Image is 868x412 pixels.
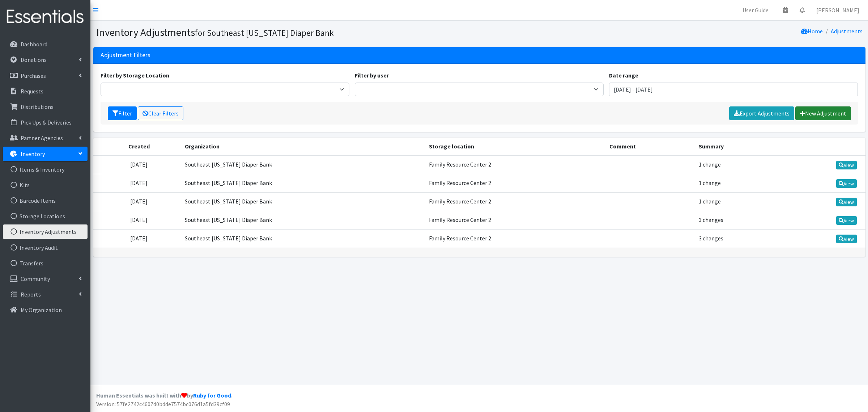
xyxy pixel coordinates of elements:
[3,5,88,29] img: HumanEssentials
[609,83,858,96] input: January 1, 2011 - December 31, 2011
[180,138,425,155] th: Organization
[130,198,148,205] time: [DATE]
[3,68,88,83] a: Purchases
[3,240,88,255] a: Inventory Audit
[3,303,88,317] a: My Organization
[836,179,857,188] a: View
[3,224,88,239] a: Inventory Adjustments
[810,3,865,17] a: [PERSON_NAME]
[836,198,857,206] a: View
[21,291,41,298] p: Reports
[425,155,605,174] td: Family Resource Center 2
[130,179,148,186] time: [DATE]
[130,235,148,242] time: [DATE]
[180,230,425,248] td: Southeast [US_STATE] Diaper Bank
[3,52,88,67] a: Donations
[694,174,780,192] td: 1 change
[180,192,425,211] td: Southeast [US_STATE] Diaper Bank
[694,230,780,248] td: 3 changes
[96,26,477,39] h1: Inventory Adjustments
[101,51,150,59] h3: Adjustment Filters
[3,147,88,161] a: Inventory
[425,211,605,229] td: Family Resource Center 2
[21,88,43,95] p: Requests
[21,103,54,110] p: Distributions
[729,106,794,120] a: Export Adjustments
[694,192,780,211] td: 1 change
[3,209,88,223] a: Storage Locations
[21,275,50,282] p: Community
[801,28,823,35] a: Home
[138,106,183,120] a: Clear Filters
[836,161,857,169] a: View
[831,28,863,35] a: Adjustments
[3,193,88,208] a: Barcode Items
[425,230,605,248] td: Family Resource Center 2
[130,216,148,223] time: [DATE]
[21,56,47,63] p: Donations
[355,71,389,80] label: Filter by user
[795,106,851,120] a: New Adjustment
[21,119,72,126] p: Pick Ups & Deliveries
[3,162,88,177] a: Items & Inventory
[21,41,47,48] p: Dashboard
[21,72,46,79] p: Purchases
[180,174,425,192] td: Southeast [US_STATE] Diaper Bank
[96,400,230,408] span: Version: 57fe2742c4607d0bdde7574bc076d1a5fd39cf09
[130,161,148,168] time: [DATE]
[836,216,857,225] a: View
[425,138,605,155] th: Storage location
[21,134,63,142] p: Partner Agencies
[3,115,88,130] a: Pick Ups & Deliveries
[694,138,780,155] th: Summary
[3,256,88,270] a: Transfers
[609,71,638,80] label: Date range
[425,174,605,192] td: Family Resource Center 2
[3,37,88,51] a: Dashboard
[737,3,774,17] a: User Guide
[21,306,62,314] p: My Organization
[3,100,88,114] a: Distributions
[101,71,169,80] label: Filter by Storage Location
[3,178,88,192] a: Kits
[108,106,137,120] button: Filter
[96,392,233,399] strong: Human Essentials was built with by .
[193,392,231,399] a: Ruby for Good
[180,155,425,174] td: Southeast [US_STATE] Diaper Bank
[21,150,45,157] p: Inventory
[93,138,181,155] th: Created
[195,28,334,38] small: for Southeast [US_STATE] Diaper Bank
[3,287,88,302] a: Reports
[836,235,857,243] a: View
[180,211,425,229] td: Southeast [US_STATE] Diaper Bank
[3,84,88,98] a: Requests
[425,192,605,211] td: Family Resource Center 2
[694,155,780,174] td: 1 change
[3,272,88,286] a: Community
[605,138,694,155] th: Comment
[3,131,88,145] a: Partner Agencies
[694,211,780,229] td: 3 changes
